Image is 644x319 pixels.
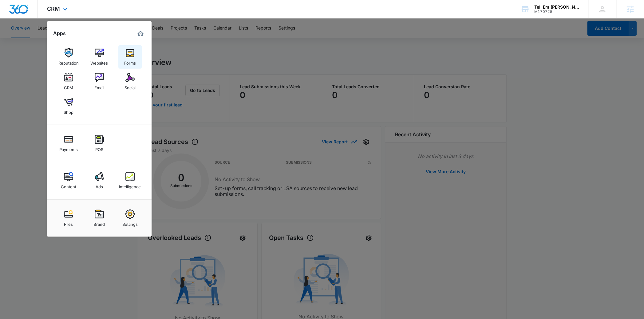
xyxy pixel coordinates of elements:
[94,82,104,90] div: Email
[534,5,579,10] div: account name
[118,206,142,230] a: Settings
[57,169,80,192] a: Content
[119,181,141,189] div: Intelligence
[57,70,80,93] a: CRM
[88,206,111,230] a: Brand
[93,219,105,227] div: Brand
[57,45,80,69] a: Reputation
[57,206,80,230] a: Files
[59,144,78,152] div: Payments
[64,107,73,115] div: Shop
[122,219,138,227] div: Settings
[95,144,103,152] div: POS
[534,10,579,14] div: account id
[64,219,73,227] div: Files
[88,45,111,69] a: Websites
[53,30,66,36] h2: Apps
[57,94,80,118] a: Shop
[90,58,108,66] div: Websites
[61,181,76,189] div: Content
[136,29,145,38] a: Marketing 360® Dashboard
[118,169,142,192] a: Intelligence
[88,132,111,155] a: POS
[96,181,103,189] div: Ads
[124,82,136,90] div: Social
[64,82,73,90] div: CRM
[47,6,60,12] span: CRM
[57,132,80,155] a: Payments
[88,169,111,192] a: Ads
[58,58,79,66] div: Reputation
[118,70,142,93] a: Social
[124,58,136,66] div: Forms
[118,45,142,69] a: Forms
[88,70,111,93] a: Email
